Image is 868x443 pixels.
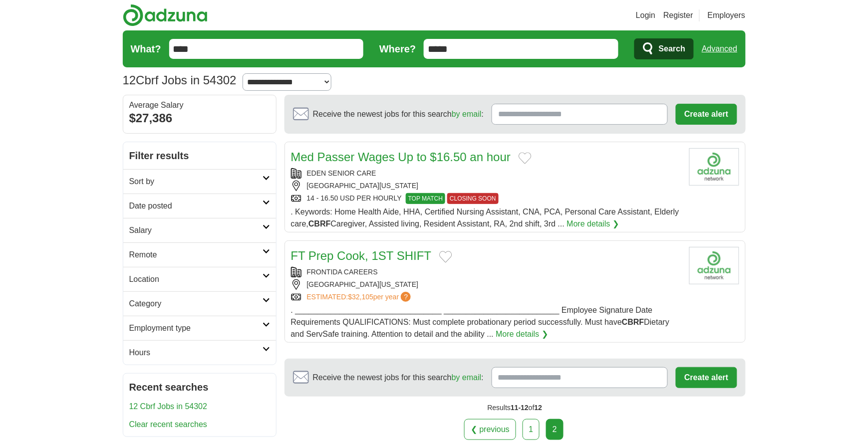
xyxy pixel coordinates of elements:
[123,340,276,365] a: Hours
[308,220,330,228] strong: CBRF
[129,402,208,411] a: 12 Cbrf Jobs in 54302
[496,328,548,340] a: More details ❯
[291,306,670,338] span: . _________________________________ __________________________ Employee Signature Date Requiremen...
[129,273,263,285] h2: Location
[129,224,263,236] h2: Salary
[129,380,270,395] h2: Recent searches
[291,193,681,204] div: 14 - 16.50 USD PER HOURLY
[129,420,208,429] a: Clear recent searches
[129,200,263,212] h2: Date posted
[123,218,276,242] a: Salary
[123,291,276,316] a: Category
[567,218,619,230] a: More details ❯
[123,142,276,169] h2: Filter results
[689,247,739,284] img: Company logo
[523,419,540,440] a: 1
[291,279,681,290] div: [GEOGRAPHIC_DATA][US_STATE]
[676,367,737,388] button: Create alert
[452,373,482,382] a: by email
[406,193,445,204] span: TOP MATCH
[519,152,532,164] button: Add to favorite jobs
[634,38,694,59] button: Search
[348,293,373,301] span: $32,105
[291,150,511,164] a: Med Passer Wages Up to $16.50 an hour
[676,104,737,125] button: Create alert
[535,404,543,412] span: 12
[511,404,529,412] span: 11-12
[708,9,746,21] a: Employers
[123,73,237,87] h1: Cbrf Jobs in 54302
[636,9,655,21] a: Login
[291,208,679,228] span: . Keywords: Home Health Aide, HHA, Certified Nursing Assistant, CNA, PCA, Personal Care Assistant...
[129,101,270,109] div: Average Salary
[291,181,681,191] div: [GEOGRAPHIC_DATA][US_STATE]
[663,9,693,21] a: Register
[129,249,263,261] h2: Remote
[702,39,737,59] a: Advanced
[464,419,516,440] a: ❮ previous
[129,176,263,188] h2: Sort by
[123,194,276,218] a: Date posted
[307,292,413,302] a: ESTIMATED:$32,105per year?
[379,41,416,56] label: Where?
[291,267,681,277] div: FRONTIDA CAREERS
[313,372,484,384] span: Receive the newest jobs for this search :
[291,249,432,262] a: FT Prep Cook, 1ST SHIFT
[123,316,276,340] a: Employment type
[131,41,161,56] label: What?
[447,193,499,204] span: CLOSING SOON
[123,242,276,267] a: Remote
[129,298,263,310] h2: Category
[285,397,746,419] div: Results of
[313,108,484,120] span: Receive the newest jobs for this search :
[659,39,685,59] span: Search
[129,109,270,127] div: $27,386
[439,251,452,263] button: Add to favorite jobs
[689,148,739,186] img: Company logo
[123,4,208,26] img: Adzuna logo
[291,168,681,179] div: EDEN SENIOR CARE
[123,169,276,194] a: Sort by
[546,419,564,440] div: 2
[123,71,136,89] span: 12
[123,267,276,291] a: Location
[452,110,482,118] a: by email
[129,322,263,334] h2: Employment type
[622,318,644,326] strong: CBRF
[129,347,263,359] h2: Hours
[401,292,411,302] span: ?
